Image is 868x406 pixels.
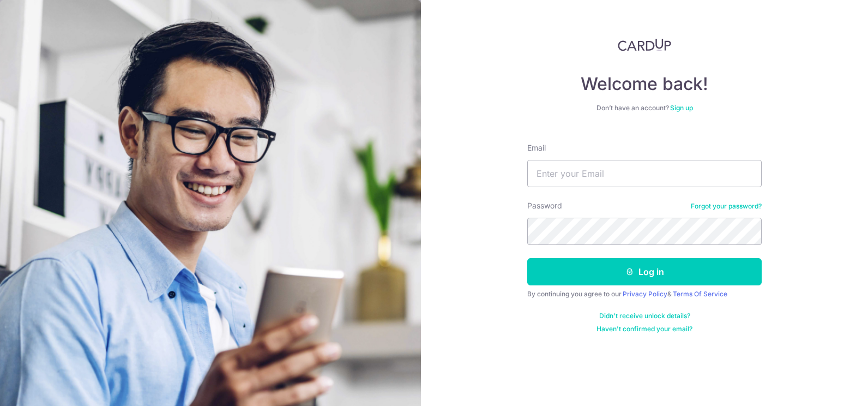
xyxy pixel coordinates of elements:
button: Log in [527,258,762,285]
a: Forgot your password? [691,202,762,211]
div: Don’t have an account? [527,104,762,112]
h4: Welcome back! [527,73,762,95]
label: Email [527,142,546,153]
a: Sign up [670,104,693,112]
a: Haven't confirmed your email? [596,325,692,333]
label: Password [527,200,562,211]
a: Didn't receive unlock details? [599,312,690,320]
a: Terms Of Service [673,290,727,298]
a: Privacy Policy [623,290,667,298]
img: CardUp Logo [618,38,671,51]
input: Enter your Email [527,160,762,187]
div: By continuing you agree to our & [527,290,762,298]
